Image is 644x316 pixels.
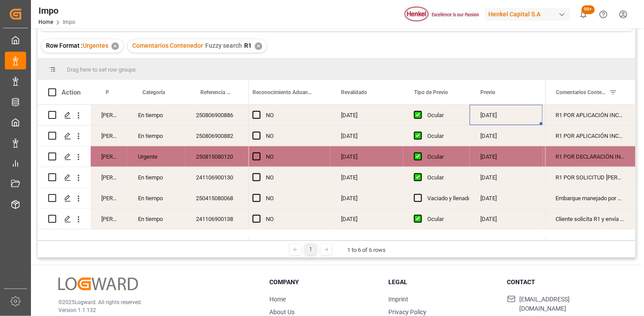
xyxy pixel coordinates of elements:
span: Tipo de Previo [414,89,448,95]
a: About Us [270,308,295,316]
div: Urgente [127,146,185,167]
div: Ocular [427,105,459,126]
button: Henkel Capital S.A [485,6,574,23]
div: [PERSON_NAME] [91,105,127,125]
div: [PERSON_NAME] [91,126,127,146]
div: NO [266,126,320,146]
span: Comentarios Contenedor [556,89,606,95]
span: Referencia Leschaco [200,89,230,95]
div: ✕ [255,42,262,50]
div: 250806900882 [185,126,249,146]
span: Fuzzy search [205,42,242,49]
div: [DATE] [470,126,543,146]
span: Previo [480,89,495,95]
div: Cliente solicita R1 y envía factura final por temas de PO correcta. [545,209,636,229]
div: Embarque manejado por BU: LAUNDRY, el día del despacho se solicita cambio a BU: ADHESIVOS, por lo... [545,188,636,208]
a: Home [38,19,53,25]
span: Comentarios Contenedor [132,42,203,49]
h3: Legal [388,278,496,287]
div: Ocular [427,126,459,146]
div: Press SPACE to select this row. [545,167,636,188]
a: Imprint [388,296,408,303]
div: [DATE] [330,105,403,125]
div: [DATE] [330,209,403,229]
div: [DATE] [330,146,403,167]
a: Privacy Policy [388,308,426,316]
div: [DATE] [470,105,543,125]
img: Logward Logo [58,278,138,290]
div: [PERSON_NAME] [91,167,127,187]
div: Press SPACE to select this row. [38,167,249,188]
div: 241106900130 [185,167,249,187]
div: [DATE] [470,209,543,229]
div: Vaciado y llenado [427,188,471,209]
div: [DATE] [330,126,403,146]
div: NO [266,105,320,126]
div: [DATE] [330,188,403,208]
div: [DATE] [470,188,543,208]
div: R1 POR APLICACIÓN INCORRECTA DE REGALIAS [545,126,636,146]
span: Categoría [142,89,165,95]
h3: Contact [507,278,615,287]
span: Persona responsable de seguimiento [106,89,109,95]
div: [PERSON_NAME] [91,188,127,208]
img: Henkel%20logo.jpg_1689854090.jpg [405,7,479,22]
span: Urgentes [83,42,108,49]
span: Drag here to set row groups [67,66,136,73]
div: R1 POR APLICACIÓN INCORRECTA DE REGALIAS [545,105,636,125]
div: 241106900138 [185,209,249,229]
button: show 100 new notifications [574,4,594,24]
div: Press SPACE to select this row. [545,188,636,209]
h3: Company [270,278,377,287]
div: NO [266,147,320,167]
div: Press SPACE to select this row. [545,146,636,167]
div: En tiempo [127,105,185,125]
div: Press SPACE to select this row. [545,209,636,229]
span: R1 [244,42,252,49]
div: Action [61,88,80,96]
div: Impo [38,4,75,17]
span: [EMAIL_ADDRESS][DOMAIN_NAME] [519,295,615,313]
div: NO [266,188,320,209]
div: Ocular [427,147,459,167]
div: NO [266,168,320,188]
div: Press SPACE to select this row. [545,105,636,126]
div: Henkel Capital S.A [485,8,570,21]
div: NO [266,209,320,229]
div: Ocular [427,168,459,188]
div: [PERSON_NAME] [91,209,127,229]
div: R1 POR SOLICITUD [PERSON_NAME] (SE RECTIFICA C Y FACTURA) [545,167,636,187]
a: Home [270,296,286,303]
div: Press SPACE to select this row. [545,126,636,146]
div: Press SPACE to select this row. [38,146,249,167]
span: Revalidado [341,89,367,95]
div: 250806900886 [185,105,249,125]
div: Press SPACE to select this row. [38,188,249,209]
div: Press SPACE to select this row. [38,209,249,229]
div: En tiempo [127,209,185,229]
div: 1 to 6 of 6 rows [347,246,386,255]
div: En tiempo [127,188,185,208]
div: Press SPACE to select this row. [38,105,249,126]
div: [DATE] [330,167,403,187]
div: En tiempo [127,167,185,187]
div: 250815080120 [185,146,249,167]
div: [DATE] [470,167,543,187]
p: Version 1.1.132 [58,306,248,314]
div: 1 [305,244,316,255]
div: [PERSON_NAME] [91,146,127,167]
div: ✕ [111,42,119,50]
div: R1 POR DECLARACIÓN INCORRECTA DE REGALIAS [545,146,636,167]
div: Ocular [427,209,459,229]
div: Press SPACE to select this row. [38,126,249,146]
button: Help Center [594,4,613,24]
div: 250415080068 [185,188,249,208]
div: En tiempo [127,126,185,146]
span: Reconocimiento Aduanero [253,89,312,95]
span: Row Format : [46,42,83,49]
span: 99+ [582,5,595,14]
